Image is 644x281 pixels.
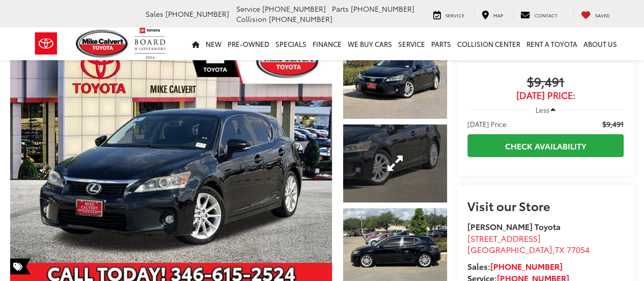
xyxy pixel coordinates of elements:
[573,9,618,19] a: My Saved Vehicles
[474,9,511,19] a: Map
[345,28,395,60] a: WE BUY CARS
[467,232,590,256] a: [STREET_ADDRESS] [GEOGRAPHIC_DATA],TX 77054
[467,243,590,255] span: ,
[27,27,65,60] img: Toyota
[236,4,260,14] span: Service
[10,258,31,274] span: Special
[595,12,610,18] span: Saved
[343,41,447,119] a: Expand Photo 1
[523,28,580,60] a: Rent a Toyota
[467,75,624,90] span: $9,491
[467,220,561,232] strong: [PERSON_NAME] Toyota
[535,12,557,18] span: Contact
[203,28,225,60] a: New
[467,134,624,157] a: Check Availability
[236,14,267,24] span: Collision
[76,30,130,58] img: Mike Calvert Toyota
[467,119,508,129] span: [DATE] Price:
[189,28,203,60] a: Home
[567,243,590,255] span: 77054
[426,9,472,19] a: Service
[535,105,549,114] span: Less
[428,28,454,60] a: Parts
[343,124,447,202] a: Expand Photo 2
[262,4,326,14] span: [PHONE_NUMBER]
[602,119,624,129] span: $9,491
[269,14,332,24] span: [PHONE_NUMBER]
[445,12,464,18] span: Service
[467,90,624,100] span: [DATE] Price:
[467,232,541,244] span: [STREET_ADDRESS]
[332,4,349,14] span: Parts
[342,40,448,120] img: 2013 Lexus CT 200h
[454,28,523,60] a: Collision Center
[467,243,552,255] span: [GEOGRAPHIC_DATA]
[467,260,563,272] strong: Sales:
[165,9,229,19] span: [PHONE_NUMBER]
[467,199,624,212] h2: Visit our Store
[395,28,428,60] a: Service
[493,12,503,18] span: Map
[490,260,563,272] a: [PHONE_NUMBER]
[513,9,565,19] a: Contact
[555,243,565,255] span: TX
[225,28,272,60] a: Pre-Owned
[530,100,561,119] button: Less
[146,9,163,19] span: Sales
[351,4,414,14] span: [PHONE_NUMBER]
[310,28,345,60] a: Finance
[580,28,620,60] a: About Us
[272,28,310,60] a: Specials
